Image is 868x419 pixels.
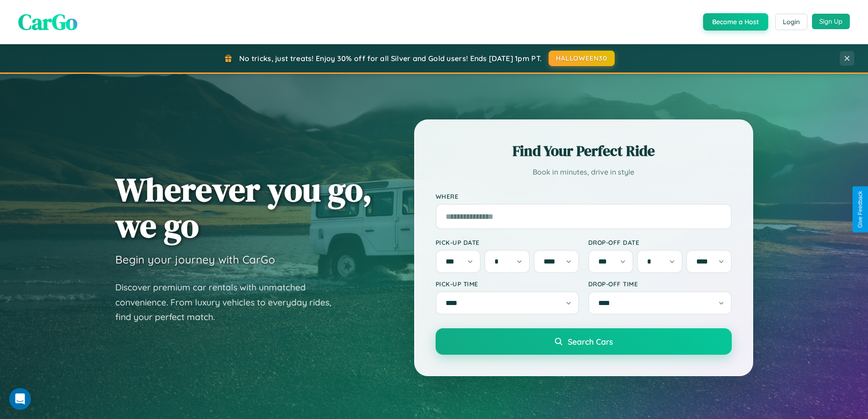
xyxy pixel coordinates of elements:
span: Search Cars [568,336,613,347]
span: CarGo [18,7,77,37]
label: Drop-off Time [588,280,732,288]
iframe: Intercom live chat [9,388,31,410]
button: Sign Up [812,14,850,29]
label: Pick-up Date [436,238,579,246]
label: Drop-off Date [588,238,732,246]
h1: Wherever you go, we go [115,171,372,243]
p: Book in minutes, drive in style [436,166,732,179]
p: Discover premium car rentals with unmatched convenience. From luxury vehicles to everyday rides, ... [115,280,343,325]
button: Login [775,14,807,30]
h2: Find Your Perfect Ride [436,141,732,161]
label: Where [436,192,732,200]
button: Search Cars [436,328,732,355]
span: No tricks, just treats! Enjoy 30% off for all Silver and Gold users! Ends [DATE] 1pm PT. [239,54,542,63]
button: HALLOWEEN30 [549,51,615,66]
div: Give Feedback [857,191,863,228]
h3: Begin your journey with CarGo [115,253,275,266]
button: Become a Host [703,13,768,31]
label: Pick-up Time [436,280,579,288]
